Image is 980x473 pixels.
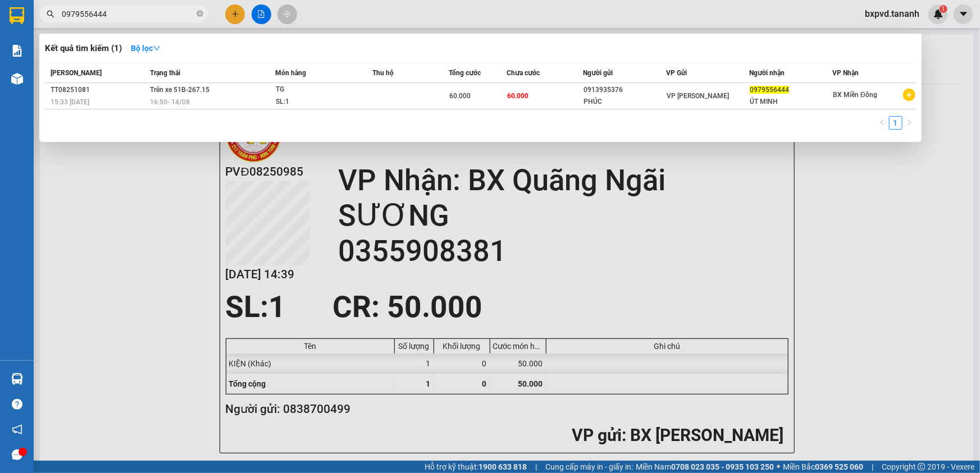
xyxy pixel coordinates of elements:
[750,96,832,108] div: ÚT MINH
[876,116,889,130] button: left
[507,69,540,77] span: Chưa cước
[197,10,203,17] span: close-circle
[666,69,687,77] span: VP Gửi
[750,86,789,94] span: 0979556444
[131,44,161,53] strong: Bộ lọc
[889,116,902,130] li: 1
[902,116,916,130] button: right
[150,86,209,94] span: Trên xe 51B-267.15
[906,119,913,126] span: right
[903,89,915,101] span: plus-circle
[833,91,877,99] span: BX Miền Đông
[276,96,360,108] div: SL: 1
[47,10,54,18] span: search
[12,424,22,435] span: notification
[584,84,666,96] div: 0913935376
[749,69,785,77] span: Người nhận
[832,69,859,77] span: VP Nhận
[51,84,147,96] div: TT08251081
[51,98,89,106] span: 15:33 [DATE]
[275,69,306,77] span: Món hàng
[197,9,203,20] span: close-circle
[150,98,190,106] span: 16:50 - 14/08
[584,96,666,108] div: PHÚC
[12,399,22,410] span: question-circle
[12,449,22,460] span: message
[372,69,394,77] span: Thu hộ
[11,373,23,385] img: warehouse-icon
[51,69,102,77] span: [PERSON_NAME]
[11,73,23,85] img: warehouse-icon
[62,8,194,20] input: Tìm tên, số ĐT hoặc mã đơn
[153,44,161,52] span: down
[11,45,23,57] img: solution-icon
[45,43,122,54] h3: Kết quả tìm kiếm ( 1 )
[10,7,24,24] img: logo-vxr
[667,92,729,100] span: VP [PERSON_NAME]
[449,69,481,77] span: Tổng cước
[150,69,180,77] span: Trạng thái
[122,39,170,57] button: Bộ lọcdown
[507,92,528,100] span: 60.000
[879,119,886,126] span: left
[890,117,902,129] a: 1
[902,116,916,130] li: Next Page
[583,69,613,77] span: Người gửi
[876,116,889,130] li: Previous Page
[449,92,471,100] span: 60.000
[276,84,360,96] div: TG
